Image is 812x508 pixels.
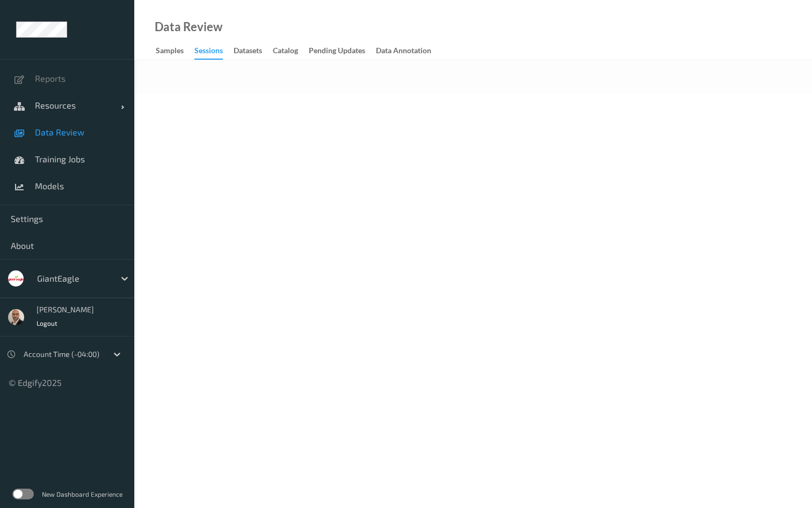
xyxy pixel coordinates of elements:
a: Catalog [273,44,309,59]
div: Pending Updates [309,45,365,59]
div: Sessions [194,45,223,60]
a: Datasets [234,44,273,59]
div: Catalog [273,45,298,59]
a: Samples [156,44,194,59]
a: Sessions [194,44,234,60]
div: Samples [156,45,184,59]
a: Pending Updates [309,44,376,59]
div: Datasets [234,45,262,59]
a: Data Annotation [376,44,442,59]
div: Data Review [155,22,222,32]
div: Data Annotation [376,45,431,59]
